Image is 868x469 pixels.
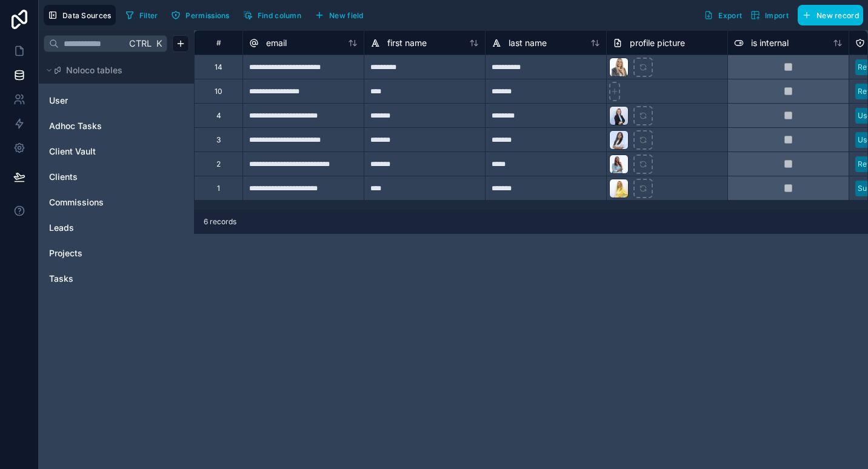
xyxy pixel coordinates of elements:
[266,37,287,49] span: email
[746,5,793,25] button: Import
[44,91,189,110] div: User
[44,116,189,136] div: Adhoc Tasks
[49,171,78,183] span: Clients
[49,196,104,208] span: Commissions
[44,269,189,288] div: Tasks
[699,5,746,25] button: Export
[816,11,859,20] span: New record
[44,62,182,79] button: Noloco tables
[49,273,147,285] a: Tasks
[44,5,116,25] button: Data Sources
[49,95,68,107] span: User
[121,6,162,24] button: Filter
[751,37,789,49] span: is internal
[329,11,364,20] span: New field
[216,159,221,169] div: 2
[49,222,147,234] a: Leads
[49,222,74,234] span: Leads
[49,247,82,259] span: Projects
[66,64,122,76] span: Noloco tables
[185,11,229,20] span: Permissions
[49,120,147,132] a: Adhoc Tasks
[215,87,222,96] div: 10
[128,36,153,51] span: Ctrl
[49,247,147,259] a: Projects
[49,145,96,158] span: Client Vault
[167,6,233,24] button: Permissions
[765,11,789,20] span: Import
[310,6,368,24] button: New field
[49,196,147,208] a: Commissions
[44,142,189,161] div: Client Vault
[62,11,112,20] span: Data Sources
[167,6,238,24] a: Permissions
[49,95,147,107] a: User
[44,218,189,238] div: Leads
[387,37,427,49] span: first name
[258,11,301,20] span: Find column
[49,120,102,132] span: Adhoc Tasks
[630,37,685,49] span: profile picture
[49,171,147,183] a: Clients
[204,38,233,47] div: #
[798,5,863,25] button: New record
[239,6,305,24] button: Find column
[49,145,147,158] a: Client Vault
[49,273,73,285] span: Tasks
[216,111,221,121] div: 4
[718,11,742,20] span: Export
[44,167,189,187] div: Clients
[155,39,163,48] span: K
[139,11,158,20] span: Filter
[44,244,189,263] div: Projects
[215,62,222,72] div: 14
[217,184,220,193] div: 1
[204,217,236,227] span: 6 records
[44,193,189,212] div: Commissions
[216,135,221,145] div: 3
[509,37,547,49] span: last name
[793,5,863,25] a: New record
